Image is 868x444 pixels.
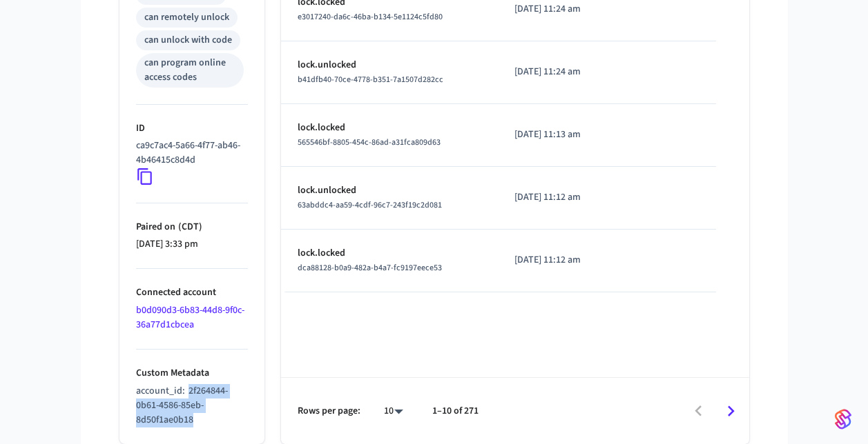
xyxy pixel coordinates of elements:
div: can unlock with code [144,33,232,48]
div: can program online access codes [144,56,235,85]
p: Paired on [136,220,248,234]
p: 1–10 of 271 [432,404,479,418]
div: 10 [377,401,410,421]
span: 565546bf-8805-454c-86ad-a31fca809d63 [298,137,441,148]
p: [DATE] 11:24 am [514,2,602,17]
p: [DATE] 11:12 am [514,253,602,268]
p: [DATE] 11:13 am [514,128,602,142]
span: 63abddc4-aa59-4cdf-96c7-243f19c2d081 [298,199,442,211]
span: b41dfb40-70ce-4778-b351-7a1507d282cc [298,74,443,85]
p: Connected account [136,285,248,300]
p: [DATE] 11:12 am [514,190,602,205]
span: dca88128-b0a9-482a-b4a7-fc9197eece53 [298,262,442,274]
p: [DATE] 11:24 am [514,65,602,79]
p: lock.unlocked [298,58,481,72]
button: Go to next page [715,395,747,427]
span: e3017240-da6c-46ba-b134-5e1124c5fd80 [298,11,443,23]
p: lock.unlocked [298,183,481,198]
img: SeamLogoGradient.69752ec5.svg [835,408,851,430]
span: 2f264844-0b61-4586-85eb-8d50f1ae0b18 [136,384,228,427]
div: can remotely unlock [144,10,229,25]
span: ( CDT ) [175,220,202,234]
p: [DATE] 3:33 pm [136,237,248,252]
p: ID [136,121,248,136]
p: lock.locked [298,121,481,135]
a: b0d090d3-6b83-44d8-9f0c-36a77d1cbcea [136,303,244,332]
p: account_id : [136,384,248,427]
p: lock.locked [298,246,481,261]
p: Rows per page: [298,404,360,418]
p: Custom Metadata [136,366,248,381]
p: ca9c7ac4-5a66-4f77-ab46-4b46415c8d4d [136,139,242,168]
